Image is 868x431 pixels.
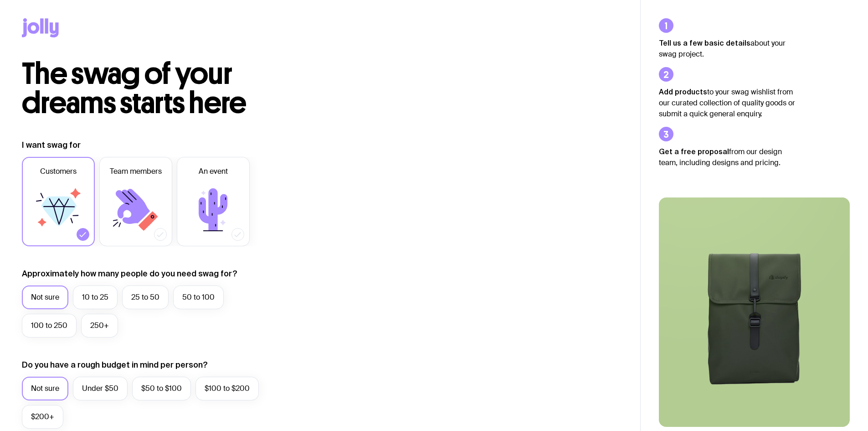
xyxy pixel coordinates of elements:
p: about your swag project. [659,37,796,60]
p: to your swag wishlist from our curated collection of quality goods or submit a quick general enqu... [659,86,796,119]
span: The swag of your dreams starts here [22,56,247,121]
label: Under $50 [73,377,128,400]
label: $50 to $100 [132,377,191,400]
span: Customers [40,166,77,177]
label: 250+ [81,314,118,338]
strong: Get a free proposal [659,147,729,156]
label: 25 to 50 [122,286,169,309]
span: Team members [110,166,162,177]
label: Do you have a rough budget in mind per person? [22,359,208,370]
label: $100 to $200 [195,377,259,400]
label: 50 to 100 [173,286,224,309]
span: An event [199,166,228,177]
strong: Tell us a few basic details [659,39,750,47]
label: I want swag for [22,140,81,151]
label: Approximately how many people do you need swag for? [22,268,237,279]
label: Not sure [22,377,68,400]
p: from our design team, including designs and pricing. [659,146,796,168]
label: $200+ [22,405,63,429]
strong: Add products [659,88,707,96]
label: Not sure [22,286,68,309]
label: 100 to 250 [22,314,77,338]
label: 10 to 25 [73,286,118,309]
